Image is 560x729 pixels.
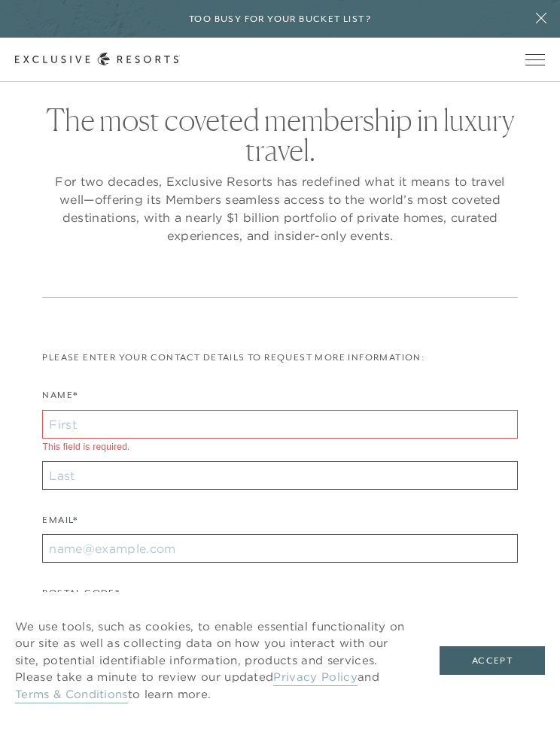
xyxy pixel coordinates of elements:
input: First [42,410,517,439]
input: Last [42,461,517,490]
input: name@example.com [42,534,517,563]
a: Privacy Policy [273,670,357,686]
label: Name* [42,388,78,410]
button: Open navigation [525,54,545,65]
a: Terms & Conditions [15,687,128,703]
label: Postal Code* [42,586,120,608]
p: Please enter your contact details to request more information: [42,351,517,365]
button: Accept [440,646,545,675]
li: This field is required. [42,442,129,453]
p: We use tools, such as cookies, to enable essential functionality on our site as well as collectin... [15,618,409,703]
label: Email* [42,513,78,535]
h2: The most coveted membership in luxury travel. [42,105,517,165]
h6: Too busy for your bucket list? [189,12,371,26]
p: For two decades, Exclusive Resorts has redefined what it means to travel well—offering its Member... [42,172,517,245]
